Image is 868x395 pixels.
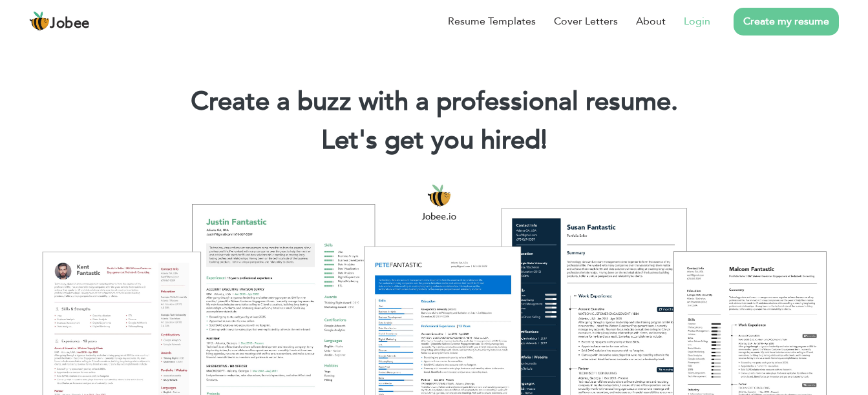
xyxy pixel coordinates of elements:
[50,17,90,31] span: Jobee
[385,123,547,158] span: get you hired!
[636,14,666,29] a: About
[19,124,849,157] h2: Let's
[19,85,849,119] h1: Create a buzz with a professional resume.
[448,14,536,29] a: Resume Templates
[29,11,50,32] img: jobee.io
[684,14,710,29] a: Login
[734,8,839,35] a: Create my resume
[554,14,618,29] a: Cover Letters
[541,123,547,158] span: |
[29,11,90,32] a: Jobee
